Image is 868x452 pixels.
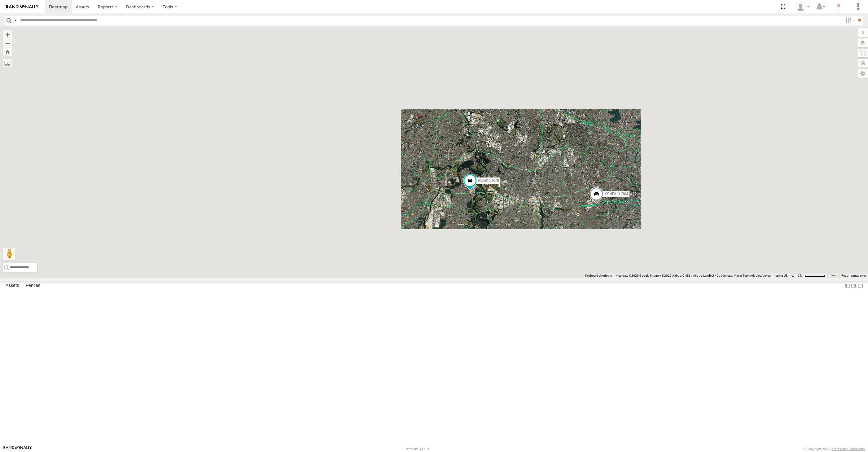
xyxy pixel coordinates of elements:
[3,30,12,39] button: Zoom in
[832,447,865,451] a: Terms and Conditions
[843,16,856,25] label: Search Filter Options
[406,447,429,451] div: Version: 309.01
[23,281,43,290] label: Fences
[851,281,857,290] label: Dock Summary Table to the Right
[844,281,851,290] label: Dock Summary Table to the Left
[2,281,22,290] label: Assets
[3,446,32,452] a: Visit our Website
[798,274,804,277] span: 2 km
[796,274,827,278] button: Map Scale: 2 km per 63 pixels
[857,281,863,290] label: Hide Summary Table
[13,16,18,25] label: Search Query
[841,274,866,277] a: Report a map error
[830,274,837,277] a: Terms (opens in new tab)
[794,2,812,11] div: Quang MAC
[857,69,868,78] label: Map Settings
[6,5,38,9] img: rand-logo.svg
[3,59,12,68] label: Measure
[616,274,794,277] span: Map data ©2025 Google Imagery ©2025 Airbus, CNES / Airbus, Landsat / Copernicus, Maxar Technologi...
[3,248,15,260] button: Drag Pegman onto the map to open Street View
[604,192,628,196] span: XSNDHU-R04
[803,447,865,451] div: © Copyright 2025 -
[585,274,612,278] button: Keyboard shortcuts
[3,47,12,56] button: Zoom Home
[3,39,12,47] button: Zoom out
[834,2,844,12] i: ?
[478,178,499,183] span: RJ5911-R79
